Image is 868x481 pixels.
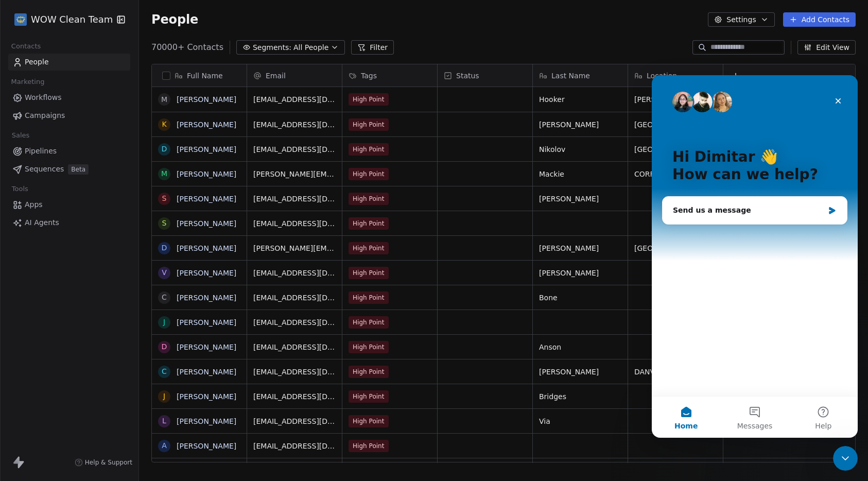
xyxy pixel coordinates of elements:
[162,243,167,253] div: D
[177,219,236,228] a: [PERSON_NAME]
[349,168,389,180] span: High Point
[253,144,336,154] span: [EMAIL_ADDRESS][DOMAIN_NAME]
[539,194,621,204] span: [PERSON_NAME]
[634,243,717,253] span: [GEOGRAPHIC_DATA]
[177,95,236,104] a: [PERSON_NAME]
[177,318,236,327] a: [PERSON_NAME]
[253,243,336,253] span: [PERSON_NAME][EMAIL_ADDRESS][DOMAIN_NAME]
[162,218,167,229] div: S
[253,441,336,451] span: [EMAIL_ADDRESS][DOMAIN_NAME]
[349,440,389,452] span: High Point
[539,416,621,426] span: Via
[349,341,389,353] span: High Point
[177,417,236,425] a: [PERSON_NAME]
[177,145,236,153] a: [PERSON_NAME]
[634,367,717,377] span: DANVILLE
[162,119,166,130] div: K
[151,12,198,27] span: People
[349,93,389,106] span: High Point
[253,416,336,426] span: [EMAIL_ADDRESS][DOMAIN_NAME]
[7,128,34,143] span: Sales
[349,118,389,131] span: High Point
[8,161,130,178] a: SequencesBeta
[162,144,167,154] div: D
[349,390,389,403] span: High Point
[7,39,45,54] span: Contacts
[8,89,130,106] a: Workflows
[163,317,165,328] div: J
[349,316,389,329] span: High Point
[25,110,65,121] span: Campaigns
[162,440,167,451] div: A
[634,94,717,105] span: [PERSON_NAME]
[708,12,774,27] button: Settings
[14,13,27,26] img: Instagram%20Post%201080x1080%20px.jpeg
[539,293,621,303] span: Bone
[551,71,590,81] span: Last Name
[25,164,64,175] span: Sequences
[349,217,389,230] span: High Point
[253,94,336,105] span: [EMAIL_ADDRESS][DOMAIN_NAME]
[75,458,132,467] a: Help & Support
[539,144,621,154] span: Nikolov
[253,194,336,204] span: [EMAIL_ADDRESS][DOMAIN_NAME]
[833,446,858,471] iframe: To enrich screen reader interactions, please activate Accessibility in Grammarly extension settings
[539,169,621,179] span: Mackie
[247,87,856,463] div: grid
[25,146,57,157] span: Pipelines
[8,54,130,71] a: People
[652,75,858,438] iframe: Intercom live chat
[247,64,342,87] div: Email
[533,64,628,87] div: Last Name
[253,317,336,328] span: [EMAIL_ADDRESS][DOMAIN_NAME]
[177,442,236,450] a: [PERSON_NAME]
[539,94,621,105] span: Hooker
[797,40,856,55] button: Edit View
[177,392,236,401] a: [PERSON_NAME]
[628,64,723,87] div: Location
[162,267,167,278] div: V
[68,164,89,175] span: Beta
[7,74,49,90] span: Marketing
[187,71,223,81] span: Full Name
[342,64,437,87] div: Tags
[539,391,621,402] span: Bridges
[25,57,49,67] span: People
[361,71,377,81] span: Tags
[253,293,336,303] span: [EMAIL_ADDRESS][DOMAIN_NAME]
[163,391,165,402] div: J
[8,196,130,213] a: Apps
[349,415,389,427] span: High Point
[152,64,247,87] div: Full Name
[349,143,389,156] span: High Point
[539,119,621,130] span: [PERSON_NAME]
[539,268,621,278] span: [PERSON_NAME]
[349,366,389,378] span: High Point
[349,193,389,205] span: High Point
[177,195,236,203] a: [PERSON_NAME]
[177,170,236,178] a: [PERSON_NAME]
[85,458,132,467] span: Help & Support
[31,13,113,26] span: WOW Clean Team
[25,92,62,103] span: Workflows
[351,40,394,55] button: Filter
[253,268,336,278] span: [EMAIL_ADDRESS][DOMAIN_NAME]
[162,341,167,352] div: D
[253,169,336,179] span: [PERSON_NAME][EMAIL_ADDRESS][DOMAIN_NAME]
[634,169,717,179] span: CORRYTON
[7,181,32,197] span: Tools
[293,42,328,53] span: All People
[12,11,110,28] button: WOW Clean Team
[456,71,479,81] span: Status
[151,41,223,54] span: 70000+ Contacts
[177,269,236,277] a: [PERSON_NAME]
